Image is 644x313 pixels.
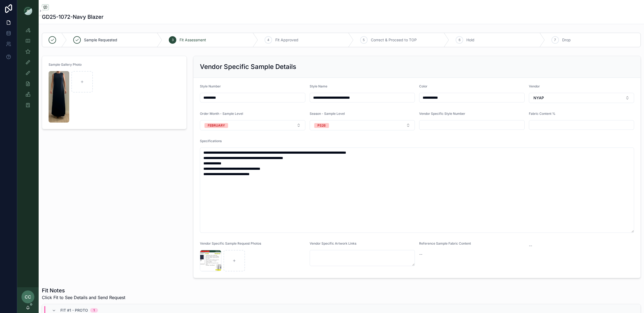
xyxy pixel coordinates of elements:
span: 7 [554,38,556,42]
img: Screenshot-2025-08-25-at-9.35.43-AM.png [49,71,69,123]
span: Fit Assessment [180,37,206,43]
button: Select Button [529,93,634,103]
span: Fit Approved [275,37,298,43]
span: 6 [459,38,460,42]
span: 5 [363,38,365,42]
span: Specifications [200,139,222,143]
span: Vendor [529,84,540,88]
div: PS26 [317,123,326,128]
span: Sample Requested [84,37,117,43]
span: Hold [466,37,474,43]
span: 3 [172,38,174,42]
span: Fabric Content % [529,112,555,116]
span: Click Fit to See Details and Send Request [42,294,125,301]
div: FEBRUARY [208,123,225,128]
span: Reference Sample Fabric Content [419,241,471,245]
span: Vendor Specific Style Number [419,112,465,116]
span: -- [419,252,422,257]
button: Select Button [200,120,305,130]
h1: Fit Notes [42,287,125,294]
button: Select Button [310,120,415,130]
span: Order Month - Sample Level [200,112,243,116]
span: Drop [562,37,571,43]
span: CC [25,294,31,300]
span: Vendor Specific Sample Request Photos [200,241,261,245]
div: 1 [93,308,95,312]
span: Fit #1 - Proto [60,308,88,313]
span: Style Number [200,84,221,88]
span: Color [419,84,427,88]
img: App logo [24,6,32,15]
h2: Vendor Specific Sample Details [200,62,296,71]
span: -- [529,243,532,248]
span: Vendor Specific Artwork Links [310,241,356,245]
span: Sample Gallery Photo [49,62,82,67]
span: 4 [267,38,269,42]
h1: GD25-1072-Navy Blazer [42,13,104,21]
span: NYAP [533,95,544,101]
div: scrollable content [17,21,39,117]
span: Style Name [310,84,327,88]
span: Correct & Proceed to TOP [371,37,417,43]
span: Season - Sample Level [310,112,345,116]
